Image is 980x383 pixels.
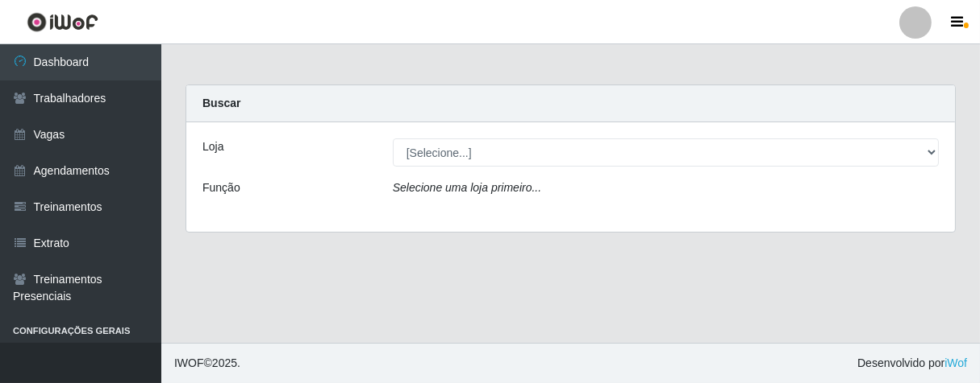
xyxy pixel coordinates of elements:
span: IWOF [174,356,204,369]
span: © 2025 . [174,355,240,372]
span: Desenvolvido por [857,355,967,372]
i: Selecione uma loja primeiro... [393,181,541,194]
label: Função [202,179,240,196]
strong: Buscar [202,97,240,109]
img: CoreUI Logo [27,12,98,32]
a: iWof [945,356,967,369]
label: Loja [202,138,223,155]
